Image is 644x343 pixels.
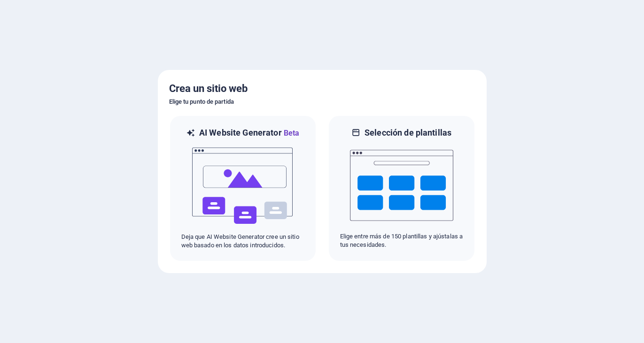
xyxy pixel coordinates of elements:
h6: Elige tu punto de partida [169,96,475,107]
h6: AI Website Generator [199,127,299,139]
h6: Selección de plantillas [365,127,451,138]
span: Beta [282,129,300,137]
div: AI Website GeneratorBetaaiDeja que AI Website Generator cree un sitio web basado en los datos int... [169,115,317,262]
div: Selección de plantillasElige entre más de 150 plantillas y ajústalas a tus necesidades. [328,115,475,262]
h5: Crea un sitio web [169,81,475,96]
img: ai [191,139,295,233]
p: Deja que AI Website Generator cree un sitio web basado en los datos introducidos. [181,233,304,250]
p: Elige entre más de 150 plantillas y ajústalas a tus necesidades. [340,232,463,249]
